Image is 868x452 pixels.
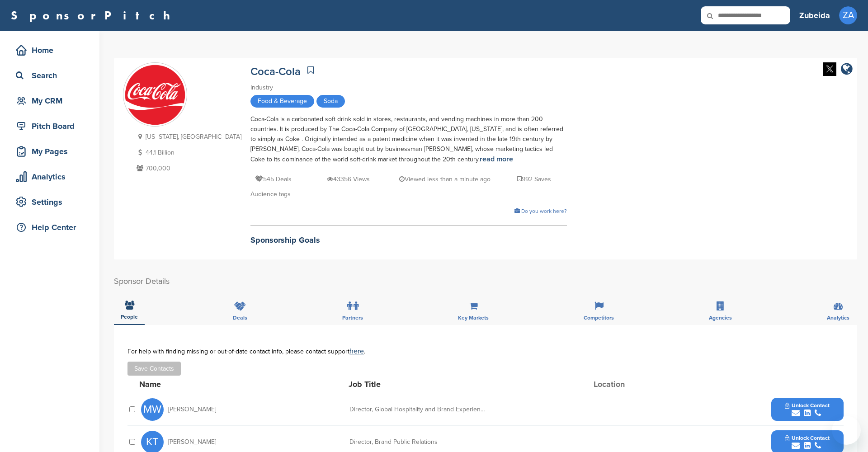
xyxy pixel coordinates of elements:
span: Soda [316,95,345,108]
a: Pitch Board [9,116,90,137]
a: Search [9,65,90,86]
span: Unlock Contact [785,402,830,409]
span: Deals [233,315,247,320]
a: Zubeida [799,5,830,25]
a: SponsorPitch [11,9,176,21]
div: Audience tags [250,189,567,199]
div: Location [594,380,661,388]
span: ZA [839,6,857,24]
span: [PERSON_NAME] [168,439,216,445]
div: Help Center [14,219,90,235]
a: here [349,347,364,356]
span: [PERSON_NAME] [168,406,216,413]
p: 545 Deals [255,174,292,185]
div: Director, Brand Public Relations [349,439,485,445]
button: Unlock Contact [774,396,840,423]
a: Home [9,40,90,61]
div: Name [139,380,239,388]
img: Twitter white [823,62,836,76]
a: My CRM [9,90,90,111]
a: Coca-Cola [250,65,301,78]
div: Industry [250,83,567,93]
a: company link [841,62,853,77]
div: Home [14,42,90,58]
div: My Pages [14,143,90,160]
img: Sponsorpitch & Coca-Cola [123,63,187,127]
span: Key Markets [458,315,489,320]
div: My CRM [14,93,90,109]
a: Analytics [9,166,90,187]
iframe: Button to launch messaging window [832,416,861,445]
a: Do you work here? [514,208,567,214]
span: Agencies [709,315,732,320]
div: Director, Global Hospitality and Brand Experiences - Assets & Sports Partnerships [349,406,485,413]
div: Settings [14,194,90,210]
div: For help with finding missing or out-of-date contact info, please contact support . [127,348,844,355]
span: MW [141,398,164,421]
span: Competitors [584,315,614,320]
a: My Pages [9,141,90,162]
p: 43356 Views [327,174,370,185]
p: [US_STATE], [GEOGRAPHIC_DATA] [134,131,241,142]
span: Analytics [827,315,849,320]
div: Coca-Cola is a carbonated soft drink sold in stores, restaurants, and vending machines in more th... [250,114,567,165]
span: People [121,314,138,320]
p: Viewed less than a minute ago [399,174,491,185]
button: Save Contacts [127,362,181,376]
p: 44.1 Billion [134,147,241,158]
div: Job Title [349,380,484,388]
span: Food & Beverage [250,95,314,108]
div: Pitch Board [14,118,90,134]
span: Do you work here? [521,208,567,214]
p: 992 Saves [517,174,551,185]
div: Search [14,67,90,84]
span: Unlock Contact [785,435,830,441]
a: Settings [9,192,90,212]
a: Help Center [9,217,90,238]
div: Analytics [14,169,90,185]
p: 700,000 [134,163,241,174]
h2: Sponsorship Goals [250,234,567,246]
h2: Sponsor Details [114,275,857,287]
h3: Zubeida [799,9,830,22]
a: read more [480,155,513,164]
span: Partners [342,315,363,320]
